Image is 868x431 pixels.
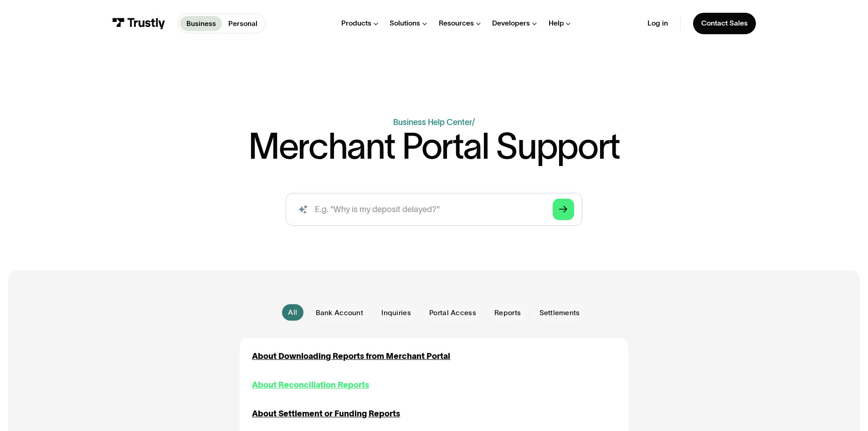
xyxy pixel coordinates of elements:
a: About Settlement or Funding Reports [252,408,400,420]
div: Products [341,19,371,28]
div: / [472,118,475,127]
h1: Merchant Portal Support [248,129,620,164]
div: Solutions [390,19,420,28]
div: Developers [492,19,530,28]
a: All [282,304,303,321]
span: Reports [494,308,521,318]
p: Business [186,18,216,29]
span: Portal Access [429,308,476,318]
img: Trustly Logo [112,18,165,29]
a: About Downloading Reports from Merchant Portal [252,350,450,363]
div: Resources [439,19,474,28]
div: All [288,307,297,317]
a: Personal [222,16,263,31]
form: Search [286,193,582,226]
input: search [286,193,582,226]
p: Personal [228,18,257,29]
form: Email Form [240,303,628,322]
a: About Reconciliation Reports [252,379,369,391]
div: Help [549,19,564,28]
div: Contact Sales [701,19,748,28]
a: Business [180,16,222,31]
a: Log in [647,19,668,28]
span: Bank Account [316,308,363,318]
span: Inquiries [381,308,411,318]
a: Contact Sales [693,13,756,34]
span: Settlements [539,308,580,318]
a: Business Help Center [393,118,472,127]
